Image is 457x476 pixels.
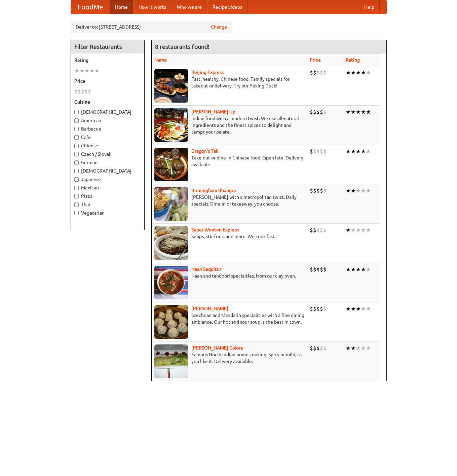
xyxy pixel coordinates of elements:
[361,69,366,76] li: ★
[310,305,313,313] li: $
[310,187,313,194] li: $
[313,108,316,116] li: $
[366,226,371,234] li: ★
[191,148,219,154] a: Dragon's Tail
[366,266,371,273] li: ★
[366,344,371,352] li: ★
[361,226,366,234] li: ★
[154,194,305,207] p: [PERSON_NAME] with a metropolitan twist. Daily specials. Dine-in or takeaway, you choose.
[191,306,228,311] b: [PERSON_NAME]
[74,203,79,207] input: Thai
[74,211,79,215] input: Vegetarian
[110,0,133,14] a: Home
[356,305,361,313] li: ★
[351,305,356,313] li: ★
[320,108,323,116] li: $
[361,148,366,155] li: ★
[74,142,141,149] label: Chinese
[323,305,327,313] li: $
[346,69,351,76] li: ★
[356,344,361,352] li: ★
[320,344,323,352] li: $
[320,266,323,273] li: $
[313,69,316,76] li: $
[74,160,79,165] input: German
[313,305,316,313] li: $
[361,344,366,352] li: ★
[191,70,224,75] a: Beijing Express
[323,108,327,116] li: $
[320,305,323,313] li: $
[155,43,210,50] ng-pluralize: 8 restaurants found!
[346,305,351,313] li: ★
[154,266,188,299] img: naansequitur.jpg
[74,201,141,208] label: Thai
[74,134,141,141] label: Cafe
[356,69,361,76] li: ★
[74,110,79,114] input: [DEMOGRAPHIC_DATA]
[71,40,144,53] h4: Filter Restaurants
[346,187,351,194] li: ★
[191,227,239,232] a: Super Wonton Express
[88,88,91,95] li: $
[316,69,320,76] li: $
[81,88,84,95] li: $
[74,78,141,84] h5: Price
[346,57,360,63] a: Rating
[79,67,84,74] li: ★
[154,154,305,168] p: Take-out or dine-in Chinese food. Open late. Delivery available
[316,266,320,273] li: $
[351,148,356,155] li: ★
[316,108,320,116] li: $
[154,108,188,142] img: curryup.jpg
[361,187,366,194] li: ★
[323,266,327,273] li: $
[351,108,356,116] li: ★
[191,188,236,193] b: Birmingham Bhangra
[310,69,313,76] li: $
[78,88,81,95] li: $
[154,69,188,103] img: beijing.jpg
[74,127,79,131] input: Barbecue
[154,351,305,365] p: Famous North Indian home cooking. Spicy or mild, as you like it. Delivery available.
[172,0,207,14] a: Who we are
[316,148,320,155] li: $
[313,226,316,234] li: $
[74,210,141,216] label: Vegetarian
[74,151,141,157] label: Czech / Slovak
[71,0,110,14] a: FoodMe
[310,148,313,155] li: $
[351,266,356,273] li: ★
[74,184,141,191] label: Mexican
[74,177,79,182] input: Japanese
[351,226,356,234] li: ★
[366,148,371,155] li: ★
[211,24,227,30] a: Change
[320,148,323,155] li: $
[359,0,380,14] a: Help
[356,148,361,155] li: ★
[346,226,351,234] li: ★
[74,67,79,74] li: ★
[191,266,221,272] a: Naan Sequitur
[356,226,361,234] li: ★
[84,88,88,95] li: $
[346,344,351,352] li: ★
[310,266,313,273] li: $
[320,187,323,194] li: $
[316,344,320,352] li: $
[313,344,316,352] li: $
[346,148,351,155] li: ★
[366,69,371,76] li: ★
[74,194,79,198] input: Pizza
[351,344,356,352] li: ★
[316,305,320,313] li: $
[154,187,188,221] img: bhangra.jpg
[356,108,361,116] li: ★
[316,187,320,194] li: $
[89,67,94,74] li: ★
